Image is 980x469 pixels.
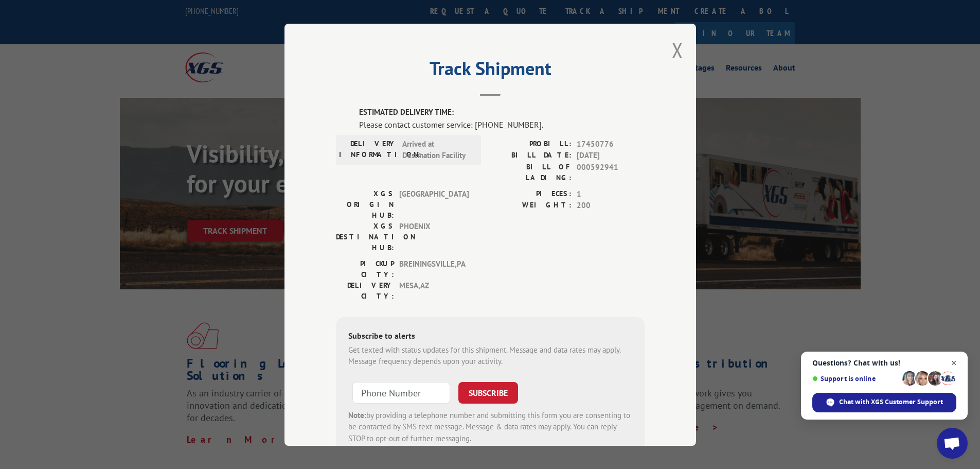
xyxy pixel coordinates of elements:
[336,280,394,301] label: DELIVERY CITY:
[577,161,645,183] span: 000592941
[577,188,645,200] span: 1
[577,200,645,212] span: 200
[359,118,645,130] div: Please contact customer service: [PHONE_NUMBER].
[348,410,366,420] strong: Note:
[812,359,956,367] span: Questions? Chat with us!
[812,393,956,412] div: Chat with XGS Customer Support
[336,258,394,280] label: PICKUP CITY:
[490,188,572,200] label: PIECES:
[812,375,899,383] span: Support is online
[490,200,572,212] label: WEIGHT:
[399,280,469,301] span: MESA , AZ
[577,138,645,150] span: 17450776
[937,428,968,459] div: Open chat
[490,150,572,162] label: BILL DATE:
[458,381,518,403] button: SUBSCRIBE
[352,381,450,403] input: Phone Number
[399,188,469,220] span: [GEOGRAPHIC_DATA]
[339,138,397,161] label: DELIVERY INFORMATION:
[336,61,645,81] h2: Track Shipment
[490,138,572,150] label: PROBILL:
[399,220,469,253] span: PHOENIX
[948,357,960,370] span: Close chat
[672,37,683,64] button: Close modal
[348,329,632,344] div: Subscribe to alerts
[336,220,394,253] label: XGS DESTINATION HUB:
[336,188,394,220] label: XGS ORIGIN HUB:
[490,161,572,183] label: BILL OF LADING:
[402,138,472,161] span: Arrived at Destination Facility
[348,344,632,367] div: Get texted with status updates for this shipment. Message and data rates may apply. Message frequ...
[577,150,645,162] span: [DATE]
[399,258,469,280] span: BREININGSVILLE , PA
[359,107,645,118] label: ESTIMATED DELIVERY TIME:
[348,409,632,444] div: by providing a telephone number and submitting this form you are consenting to be contacted by SM...
[839,397,943,407] span: Chat with XGS Customer Support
